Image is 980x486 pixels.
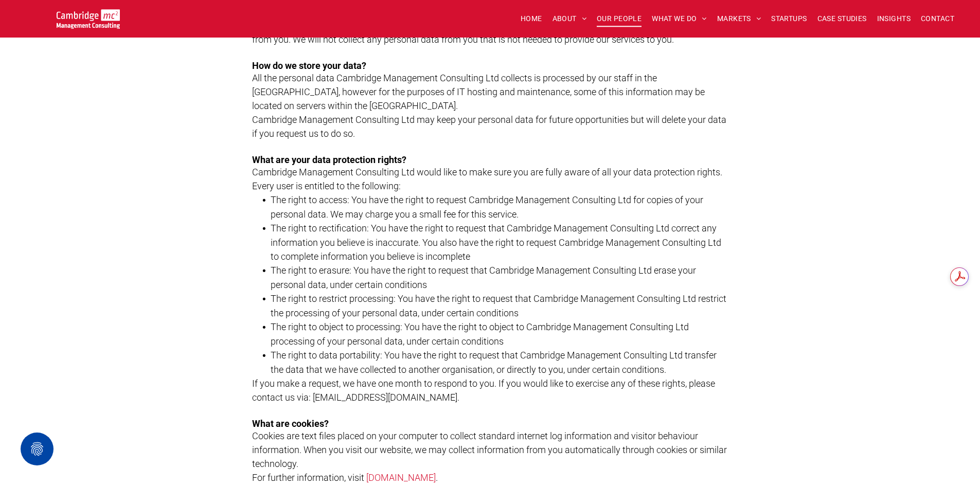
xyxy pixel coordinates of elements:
[252,167,722,191] span: Cambridge Management Consulting Ltd would like to make sure you are fully aware of all your data ...
[436,472,438,483] span: .
[515,11,547,27] a: HOME
[271,194,703,220] span: The right to access: You have the right to request Cambridge Management Consulting Ltd for copies...
[812,11,872,27] a: CASE STUDIES
[916,11,959,27] a: CONTACT
[872,11,916,27] a: INSIGHTS
[252,73,705,111] span: All the personal data Cambridge Management Consulting Ltd collects is processed by our staff in t...
[271,321,689,347] span: The right to object to processing: You have the right to object to Cambridge Management Consultin...
[252,154,406,165] span: What are your data protection rights?
[592,11,647,27] a: OUR PEOPLE
[271,265,696,290] span: The right to erasure: You have the right to request that Cambridge Management Consulting Ltd eras...
[271,223,721,262] span: The right to rectification: You have the right to request that Cambridge Management Consulting Lt...
[252,60,366,71] span: How do we store your data?
[271,293,726,318] span: The right to restrict processing: You have the right to request that Cambridge Management Consult...
[766,11,812,27] a: STARTUPS
[366,472,436,483] a: [DOMAIN_NAME]
[712,11,766,27] a: MARKETS
[252,418,329,429] span: What are cookies?
[547,11,592,27] a: ABOUT
[647,11,712,27] a: WHAT WE DO
[252,472,364,483] span: For further information, visit
[252,430,727,469] span: Cookies are text files placed on your computer to collect standard internet log information and v...
[271,350,717,375] span: The right to data portability: You have the right to request that Cambridge Management Consulting...
[252,378,715,403] span: If you make a request, we have one month to respond to you. If you would like to exercise any of ...
[252,114,726,139] span: Cambridge Management Consulting Ltd may keep your personal data for future opportunities but will...
[57,9,120,29] img: Go to Homepage
[597,11,642,27] span: OUR PEOPLE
